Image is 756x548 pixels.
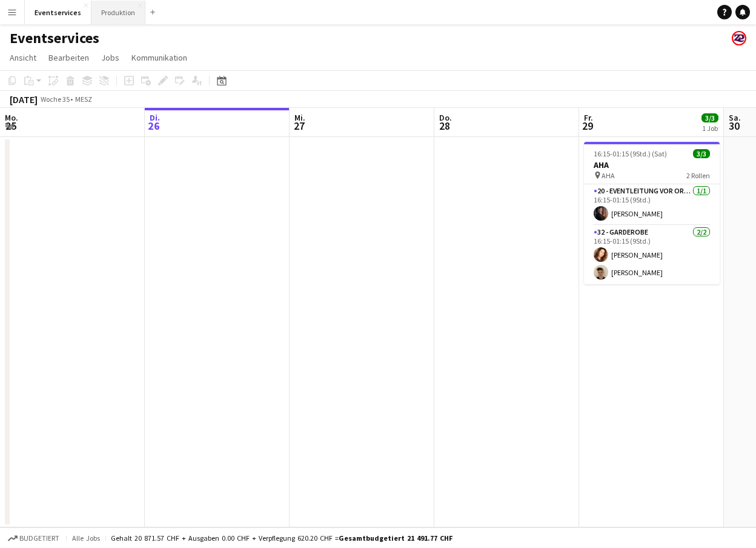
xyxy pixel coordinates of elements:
span: Kommunikation [131,52,187,63]
span: Gesamtbudgetiert 21 491.77 CHF [339,533,453,543]
span: 25 [3,119,18,133]
span: 30 [727,119,741,133]
button: Eventservices [25,1,91,24]
a: Ansicht [5,50,41,65]
span: Bearbeiten [48,52,89,63]
a: Jobs [96,50,124,65]
div: 1 Job [702,124,718,133]
span: Jobs [101,52,119,63]
span: 27 [293,119,305,133]
span: AHA [602,171,615,180]
span: Ansicht [10,52,36,63]
div: Gehalt 20 871.57 CHF + Ausgaben 0.00 CHF + Verpflegung 620.20 CHF = [111,533,453,543]
span: 29 [582,119,593,133]
span: 3/3 [693,149,710,158]
span: Mi. [294,112,305,123]
h1: Eventservices [10,29,99,47]
span: Do. [439,112,452,123]
button: Budgetiert [6,532,61,545]
button: Produktion [91,1,145,24]
h3: AHA [584,159,720,170]
app-card-role: 20 - Eventleitung vor Ort (ZP)1/116:15-01:15 (9Std.)[PERSON_NAME] [584,184,720,226]
app-card-role: 32 - Garderobe2/216:15-01:15 (9Std.)[PERSON_NAME][PERSON_NAME] [584,226,720,284]
span: Alle Jobs [71,533,101,543]
div: MESZ [75,95,92,104]
app-user-avatar: Team Zeitpol [732,31,746,45]
a: Bearbeiten [44,50,94,65]
span: Woche 35 [40,95,70,104]
span: Budgetiert [19,534,59,543]
span: Mo. [5,112,18,123]
a: Kommunikation [127,50,192,65]
span: 16:15-01:15 (9Std.) (Sat) [594,149,667,158]
span: 3/3 [701,113,718,122]
span: Di. [150,112,160,123]
span: Sa. [729,112,741,123]
app-job-card: 16:15-01:15 (9Std.) (Sat)3/3AHA AHA2 Rollen20 - Eventleitung vor Ort (ZP)1/116:15-01:15 (9Std.)[P... [584,142,720,284]
span: 26 [148,119,160,133]
span: Fr. [584,112,593,123]
span: 2 Rollen [686,171,710,180]
span: 28 [437,119,452,133]
div: [DATE] [10,93,38,105]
